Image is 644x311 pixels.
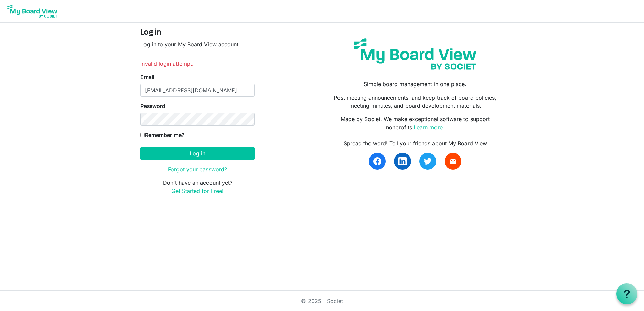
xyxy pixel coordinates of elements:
a: © 2025 - Societ [301,298,343,304]
span: email [449,157,457,165]
img: my-board-view-societ.svg [349,33,481,75]
a: Forgot your password? [168,166,227,173]
a: Get Started for Free! [171,187,224,194]
label: Password [140,102,165,110]
p: Log in to your My Board View account [140,40,255,48]
p: Simple board management in one place. [327,80,504,88]
p: Made by Societ. We make exceptional software to support nonprofits. [327,115,504,131]
button: Log in [140,147,255,160]
label: Email [140,73,154,81]
img: linkedin.svg [398,157,407,165]
input: Remember me? [140,133,145,137]
img: facebook.svg [373,157,381,165]
a: email [445,153,461,170]
label: Remember me? [140,131,184,139]
div: Spread the word! Tell your friends about My Board View [327,139,504,147]
p: Post meeting announcements, and keep track of board policies, meeting minutes, and board developm... [327,94,504,110]
li: Invalid login attempt. [140,60,255,68]
p: Don't have an account yet? [140,179,255,195]
img: My Board View Logo [5,3,59,20]
h4: Log in [140,28,255,38]
a: Learn more. [414,124,444,131]
img: twitter.svg [424,157,432,165]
